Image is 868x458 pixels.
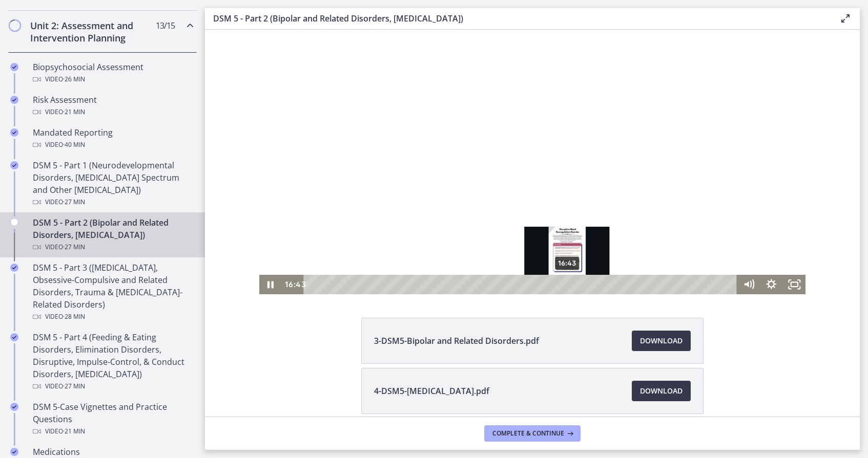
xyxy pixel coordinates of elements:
span: · 27 min [63,380,85,392]
div: DSM 5 - Part 3 ([MEDICAL_DATA], Obsessive-Compulsive and Related Disorders, Trauma & [MEDICAL_DAT... [33,261,193,323]
div: DSM 5-Case Vignettes and Practice Questions [33,401,193,438]
span: · 40 min [63,139,85,151]
div: Video [33,311,193,323]
div: Risk Assessment [33,94,193,118]
span: 13 / 15 [156,19,175,32]
span: · 26 min [63,73,85,85]
div: Video [33,380,193,392]
div: Mandated Reporting [33,126,193,151]
button: Complete & continue [484,425,581,442]
div: DSM 5 - Part 2 (Bipolar and Related Disorders, [MEDICAL_DATA]) [33,216,193,253]
h3: DSM 5 - Part 2 (Bipolar and Related Disorders, [MEDICAL_DATA]) [213,12,823,25]
div: Video [33,425,193,438]
span: · 21 min [63,425,85,438]
div: Video [33,139,193,151]
span: Download [640,385,683,397]
span: · 27 min [63,196,85,208]
span: 3-DSM5-Bipolar and Related Disorders.pdf [374,335,539,347]
div: Video [33,73,193,85]
div: DSM 5 - Part 1 (Neurodevelopmental Disorders, [MEDICAL_DATA] Spectrum and Other [MEDICAL_DATA]) [33,159,193,208]
i: Completed [10,448,18,456]
span: 4-DSM5-[MEDICAL_DATA].pdf [374,385,489,397]
i: Completed [10,63,18,71]
a: Download [632,381,691,401]
span: Download [640,335,683,347]
span: · 21 min [63,106,85,118]
a: Download [632,331,691,351]
span: · 28 min [63,311,85,323]
i: Completed [10,96,18,104]
i: Completed [10,333,18,341]
div: Video [33,241,193,253]
div: Video [33,106,193,118]
div: DSM 5 - Part 4 (Feeding & Eating Disorders, Elimination Disorders, Disruptive, Impulse-Control, &... [33,331,193,392]
h2: Unit 2: Assessment and Intervention Planning [30,19,155,44]
i: Completed [10,128,18,137]
div: Biopsychosocial Assessment [33,61,193,85]
i: Completed [10,264,18,272]
div: Video [33,196,193,208]
i: Completed [10,403,18,411]
i: Completed [10,161,18,169]
span: Complete & continue [492,429,564,438]
span: · 27 min [63,241,85,253]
